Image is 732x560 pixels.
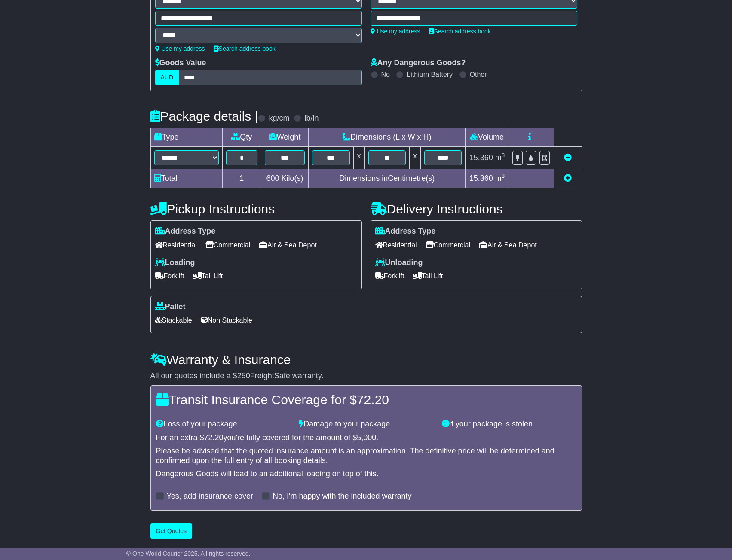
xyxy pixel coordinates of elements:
[155,258,195,268] label: Loading
[304,114,319,123] label: lb/in
[495,174,505,183] span: m
[204,433,224,442] span: 72.20
[502,152,505,158] sup: 3
[261,169,309,188] td: Kilo(s)
[269,114,289,123] label: kg/cm
[150,523,193,539] button: Get Quotes
[357,393,389,407] span: 72.20
[156,447,576,465] div: Please be advised that the quoted insurance amount is an approximation. The definitive price will...
[357,433,376,442] span: 5,000
[150,353,582,367] h4: Warranty & Insurance
[273,492,412,501] label: No, I'm happy with the included warranty
[155,302,186,312] label: Pallet
[375,227,436,236] label: Address Type
[156,469,576,479] div: Dangerous Goods will lead to an additional loading on top of this.
[429,28,491,35] a: Search address book
[155,70,179,85] label: AUD
[156,393,576,407] h4: Transit Insurance Coverage for $
[309,128,466,147] td: Dimensions (L x W x H)
[155,227,216,236] label: Address Type
[261,128,309,147] td: Weight
[469,174,493,183] span: 15.360
[413,269,443,283] span: Tail Lift
[155,269,184,283] span: Forklift
[150,109,258,123] h4: Package details |
[371,202,582,216] h4: Delivery Instructions
[381,70,390,79] label: No
[470,70,487,79] label: Other
[259,238,317,252] span: Air & Sea Depot
[150,169,222,188] td: Total
[294,420,438,429] div: Damage to your package
[266,174,279,183] span: 600
[466,128,508,147] td: Volume
[375,258,423,268] label: Unloading
[155,313,192,327] span: Stackable
[371,58,466,68] label: Any Dangerous Goods?
[309,169,466,188] td: Dimensions in Centimetre(s)
[152,420,295,429] div: Loss of your package
[375,269,404,283] span: Forklift
[495,153,505,162] span: m
[167,492,253,501] label: Yes, add insurance cover
[150,202,362,216] h4: Pickup Instructions
[150,128,222,147] td: Type
[155,58,206,68] label: Goods Value
[409,147,420,169] td: x
[201,313,252,327] span: Non Stackable
[155,238,197,252] span: Residential
[502,173,505,179] sup: 3
[205,238,250,252] span: Commercial
[438,420,581,429] div: If your package is stolen
[126,550,251,557] span: © One World Courier 2025. All rights reserved.
[155,45,205,52] a: Use my address
[237,371,250,380] span: 250
[214,45,276,52] a: Search address book
[353,147,364,169] td: x
[222,128,261,147] td: Qty
[375,238,417,252] span: Residential
[222,169,261,188] td: 1
[156,433,576,443] div: For an extra $ you're fully covered for the amount of $ .
[426,238,470,252] span: Commercial
[479,238,537,252] span: Air & Sea Depot
[407,70,453,79] label: Lithium Battery
[564,174,572,183] a: Add new item
[371,28,420,35] a: Use my address
[150,371,582,381] div: All our quotes include a $ FreightSafe warranty.
[193,269,223,283] span: Tail Lift
[564,153,572,162] a: Remove this item
[469,153,493,162] span: 15.360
